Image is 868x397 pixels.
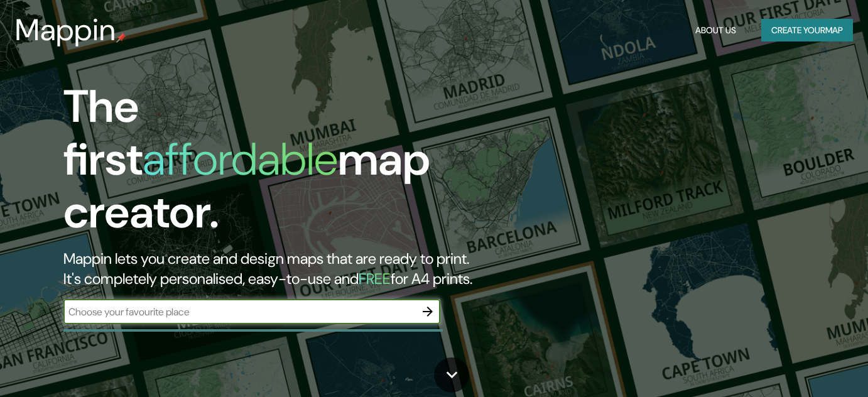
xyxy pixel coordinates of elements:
[63,80,497,249] h1: The first map creator.
[15,13,116,48] h3: Mappin
[761,19,853,42] button: Create yourmap
[116,33,126,43] img: mappin-pin
[690,19,741,42] button: About Us
[63,249,497,289] h2: Mappin lets you create and design maps that are ready to print. It's completely personalised, eas...
[359,269,391,288] h5: FREE
[63,305,415,319] input: Choose your favourite place
[143,130,338,188] h1: affordable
